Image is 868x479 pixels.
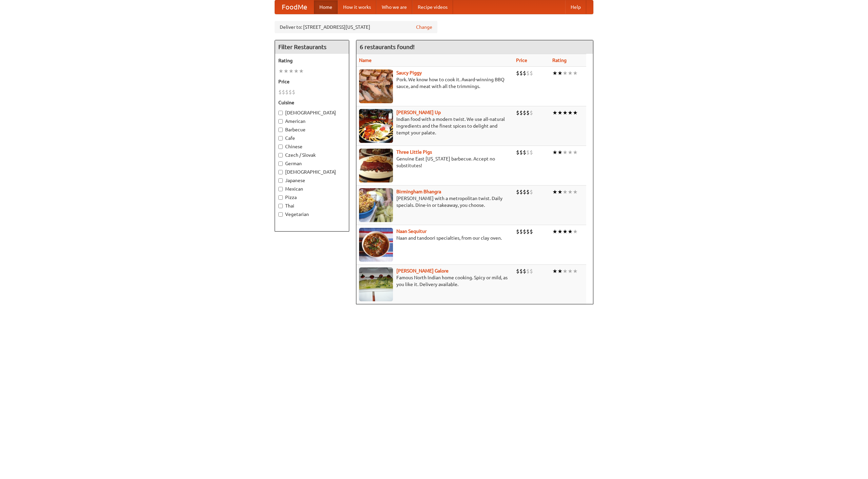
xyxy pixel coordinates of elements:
[359,267,393,301] img: currygalore.jpg
[516,69,519,77] li: $
[526,149,530,156] li: $
[359,76,511,90] p: Pork. We know how to cook it. Award-winning BBQ sauce, and meat with all the trimmings.
[278,109,346,116] label: [DEMOGRAPHIC_DATA]
[526,228,530,235] li: $
[530,228,533,235] li: $
[552,109,557,116] li: ★
[278,136,283,140] input: Cafe
[396,149,432,155] a: Three Little Pigs
[299,67,304,75] li: ★
[360,44,415,50] ng-pluralize: 6 restaurants found!
[573,188,578,196] li: ★
[563,228,568,235] li: ★
[526,109,530,116] li: $
[396,189,441,194] a: Birmingham Bhangra
[396,228,427,234] a: Naan Sequitur
[278,187,283,191] input: Mexican
[278,57,346,64] h5: Rating
[552,188,557,196] li: ★
[275,21,437,33] div: Deliver to: [STREET_ADDRESS][US_STATE]
[526,267,530,275] li: $
[278,99,346,106] h5: Cuisine
[563,149,568,156] li: ★
[278,118,346,125] label: American
[278,128,283,132] input: Barbecue
[573,149,578,156] li: ★
[292,88,295,96] li: $
[396,110,441,115] b: [PERSON_NAME] Up
[376,0,412,14] a: Who we are
[359,116,511,136] p: Indian food with a modern twist. We use all-natural ingredients and the finest spices to delight ...
[519,69,523,77] li: $
[278,211,346,218] label: Vegetarian
[565,0,586,14] a: Help
[523,267,526,275] li: $
[278,119,283,124] input: American
[552,149,557,156] li: ★
[519,149,523,156] li: $
[516,58,527,63] a: Price
[359,195,511,209] p: [PERSON_NAME] with a metropolitan twist. Daily specials. Dine-in or takeaway, you choose.
[526,188,530,196] li: $
[359,235,511,241] p: Naan and tandoori specialties, from our clay oven.
[526,69,530,77] li: $
[557,188,563,196] li: ★
[568,188,573,196] li: ★
[278,153,283,157] input: Czech / Slovak
[359,109,393,143] img: curryup.jpg
[557,228,563,235] li: ★
[278,170,283,174] input: [DEMOGRAPHIC_DATA]
[523,188,526,196] li: $
[573,109,578,116] li: ★
[289,88,292,96] li: $
[519,109,523,116] li: $
[552,69,557,77] li: ★
[552,267,557,275] li: ★
[563,267,568,275] li: ★
[530,188,533,196] li: $
[573,228,578,235] li: ★
[568,267,573,275] li: ★
[275,0,314,14] a: FoodMe
[416,24,432,30] a: Change
[519,267,523,275] li: $
[359,155,511,169] p: Genuine East [US_STATE] barbecue. Accept no substitutes!
[359,69,393,103] img: saucy.jpg
[557,149,563,156] li: ★
[278,204,283,208] input: Thai
[557,69,563,77] li: ★
[519,228,523,235] li: $
[573,69,578,77] li: ★
[283,67,289,75] li: ★
[278,111,283,115] input: [DEMOGRAPHIC_DATA]
[523,109,526,116] li: $
[359,149,393,182] img: littlepigs.jpg
[412,0,453,14] a: Recipe videos
[278,67,283,75] li: ★
[278,202,346,209] label: Thai
[275,40,349,54] h4: Filter Restaurants
[278,178,283,183] input: Japanese
[278,143,346,150] label: Chinese
[530,69,533,77] li: $
[530,267,533,275] li: $
[278,169,346,175] label: [DEMOGRAPHIC_DATA]
[359,274,511,288] p: Famous North Indian home cooking. Spicy or mild, as you like it. Delivery available.
[289,67,294,75] li: ★
[278,88,282,96] li: $
[278,160,346,167] label: German
[563,109,568,116] li: ★
[294,67,299,75] li: ★
[278,177,346,184] label: Japanese
[359,228,393,262] img: naansequitur.jpg
[516,109,519,116] li: $
[568,69,573,77] li: ★
[396,268,449,274] b: [PERSON_NAME] Galore
[523,228,526,235] li: $
[519,188,523,196] li: $
[285,88,289,96] li: $
[516,149,519,156] li: $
